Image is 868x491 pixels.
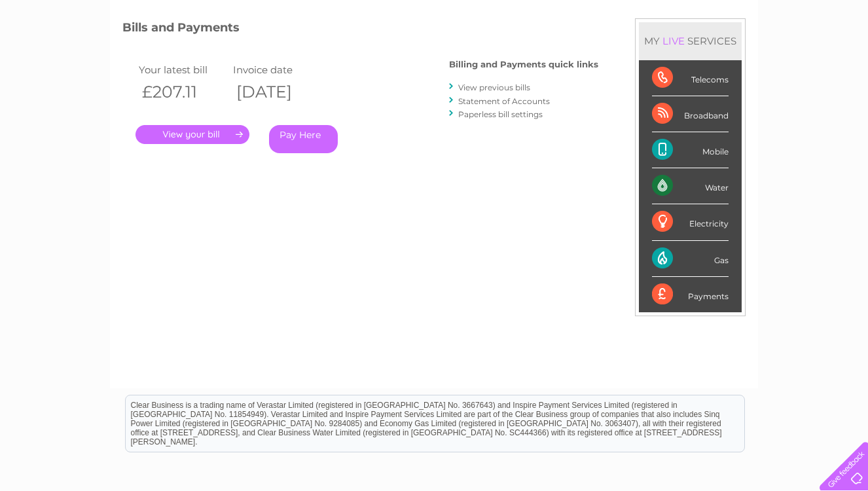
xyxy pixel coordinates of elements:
div: Clear Business is a trading name of Verastar Limited (registered in [GEOGRAPHIC_DATA] No. 3667643... [126,7,744,64]
td: Your latest bill [136,61,230,79]
div: Payments [652,277,729,312]
a: Blog [754,56,773,65]
th: [DATE] [230,79,324,105]
a: Paperless bill settings [458,109,543,119]
a: 0333 014 3131 [621,7,712,23]
a: Pay Here [269,125,338,153]
th: £207.11 [136,79,230,105]
td: Invoice date [230,61,324,79]
a: Log out [825,56,856,65]
a: Energy [670,56,699,65]
div: Broadband [652,96,729,132]
div: LIVE [660,35,687,47]
div: Gas [652,241,729,277]
a: . [136,125,249,144]
a: Contact [781,56,813,65]
div: Telecoms [652,60,729,96]
h3: Bills and Payments [122,18,598,41]
a: Statement of Accounts [458,96,550,106]
div: Mobile [652,132,729,168]
a: Water [638,56,662,65]
a: View previous bills [458,82,530,92]
h4: Billing and Payments quick links [449,60,598,69]
div: Electricity [652,204,729,240]
div: Water [652,168,729,204]
a: Telecoms [707,56,746,65]
img: logo.png [30,34,97,74]
div: MY SERVICES [639,22,742,60]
